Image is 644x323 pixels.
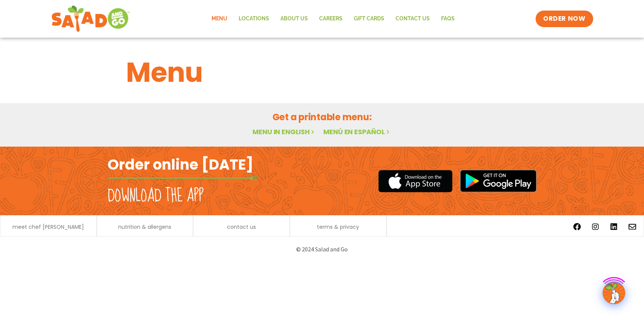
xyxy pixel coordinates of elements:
[118,224,171,230] a: nutrition & allergens
[323,127,391,136] a: Menú en español
[12,224,84,230] a: meet chef [PERSON_NAME]
[108,155,253,174] h2: Order online [DATE]
[317,224,359,230] a: terms & privacy
[348,10,390,28] a: GIFT CARDS
[51,4,131,34] img: new-SAG-logo-768×292
[126,110,518,124] h2: Get a printable menu:
[206,10,233,28] a: Menu
[126,52,518,93] h1: Menu
[378,169,452,193] img: appstore
[390,10,435,28] a: Contact Us
[435,10,460,28] a: FAQs
[111,244,533,254] p: © 2024 Salad and Go
[108,176,258,180] img: fork
[314,10,348,28] a: Careers
[253,127,316,136] a: Menu in English
[543,14,585,23] span: ORDER NOW
[227,224,256,230] a: contact us
[108,185,204,207] h2: Download the app
[233,10,275,28] a: Locations
[460,170,537,192] img: google_play
[206,10,460,28] nav: Menu
[536,11,593,27] a: ORDER NOW
[275,10,314,28] a: About Us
